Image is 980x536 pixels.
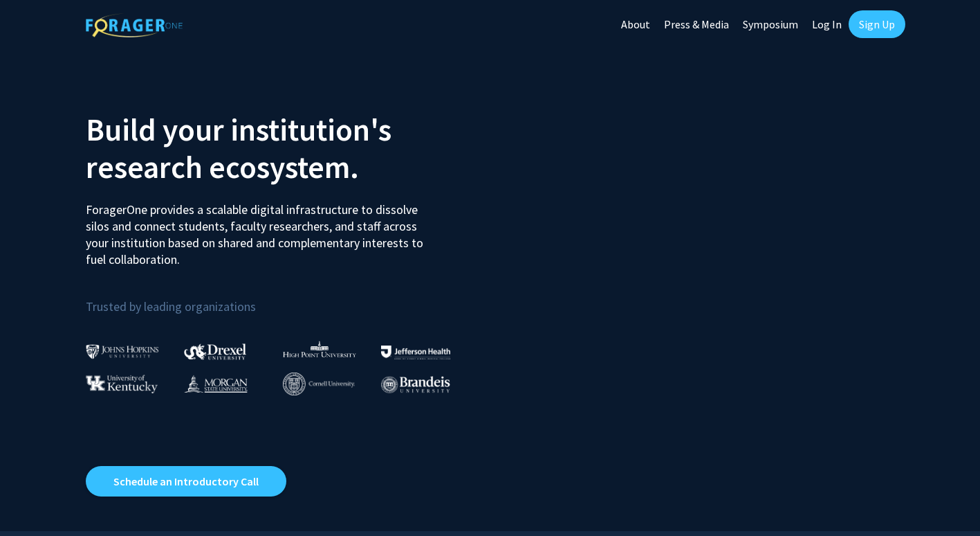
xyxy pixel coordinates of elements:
[86,466,286,497] a: Opens in a new tab
[86,191,433,268] p: ForagerOne provides a scalable digital infrastructure to dissolve silos and connect students, fac...
[86,344,159,359] img: Johns Hopkins University
[86,375,158,393] img: University of Kentucky
[381,376,450,393] img: Brandeis University
[86,13,183,37] img: ForagerOne Logo
[184,375,248,393] img: Morgan State University
[86,279,480,317] p: Trusted by leading organizations
[184,343,246,359] img: Drexel University
[283,373,355,395] img: Cornell University
[849,10,905,38] a: Sign Up
[86,111,480,186] h2: Build your institution's research ecosystem.
[381,346,450,359] img: Thomas Jefferson University
[283,341,356,357] img: High Point University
